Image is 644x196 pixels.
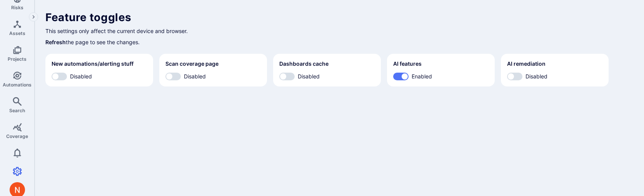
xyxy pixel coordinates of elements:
span: Search [9,108,25,113]
a: Refresh [45,39,66,45]
h2: New automations/alerting stuff [52,60,133,68]
p: the page to see the changes. [45,38,633,46]
span: Disabled [526,72,547,80]
button: Expand navigation menu [29,12,38,22]
h2: Dashboards cache [279,60,329,68]
span: Assets [9,30,25,36]
span: Risks [11,5,23,10]
span: Disabled [298,72,320,80]
p: This settings only affect the current device and browser. [45,27,633,35]
span: Disabled [184,72,206,80]
h2: Scan coverage page [165,60,219,68]
span: Projects [8,56,27,62]
h2: AI remediation [507,60,546,68]
span: Enabled [412,72,432,80]
span: Coverage [6,133,28,139]
h1: Feature toggles [45,11,633,24]
i: Expand navigation menu [31,14,36,20]
h2: AI features [393,60,422,68]
span: Disabled [70,72,92,80]
span: Automations [3,82,32,88]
